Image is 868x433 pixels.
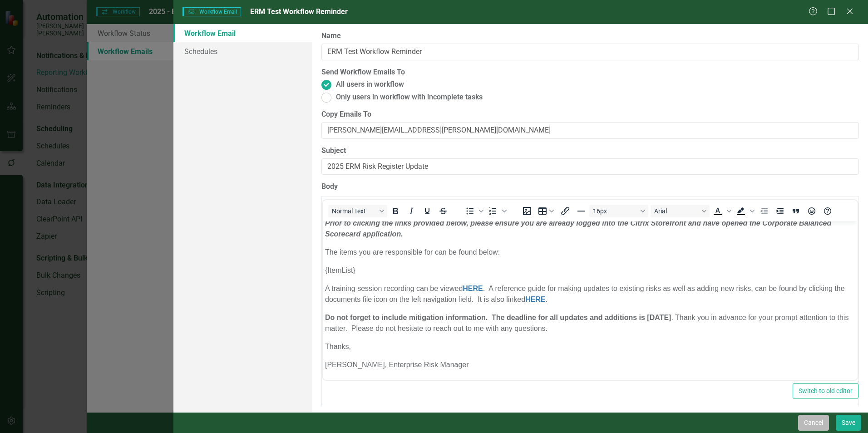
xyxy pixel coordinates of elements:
[321,122,859,139] input: Email Address
[332,207,376,215] span: Normal Text
[321,67,405,78] label: Send Workflow Emails To
[535,205,557,217] button: Table
[435,205,451,217] button: Strikethrough
[182,7,241,16] span: Workflow Email
[321,146,859,156] label: Subject
[519,205,535,217] button: Insert image
[321,182,859,192] label: Body
[336,92,483,103] span: Only users in workflow with incomplete tasks
[485,205,508,217] div: Numbered list
[321,31,859,41] label: Name
[733,205,756,217] div: Background color Black
[793,383,858,399] button: Switch to old editor
[388,205,403,217] button: Bold
[651,205,710,217] button: Font Arial
[321,44,859,60] input: Workflow Email Name
[573,205,589,217] button: Horizontal line
[328,205,387,217] button: Block Normal Text
[404,205,419,217] button: Italic
[772,205,788,217] button: Increase indent
[593,207,637,215] span: 16px
[323,221,858,380] iframe: Rich Text Area
[173,24,312,42] a: Workflow Email
[798,415,829,431] button: Cancel
[654,207,699,215] span: Arial
[820,205,835,217] button: Help
[419,205,435,217] button: Underline
[710,205,733,217] div: Text color Black
[836,415,861,431] button: Save
[321,109,859,120] label: Copy Emails To
[804,205,819,217] button: Emojis
[173,42,312,60] a: Schedules
[788,205,804,217] button: Blockquote
[250,7,348,16] span: ERM Test Workflow Reminder
[756,205,772,217] button: Decrease indent
[336,79,404,90] span: All users in workflow
[462,205,485,217] div: Bullet list
[557,205,573,217] button: Insert/edit link
[321,158,859,175] input: Subject
[589,205,648,217] button: Font size 16px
